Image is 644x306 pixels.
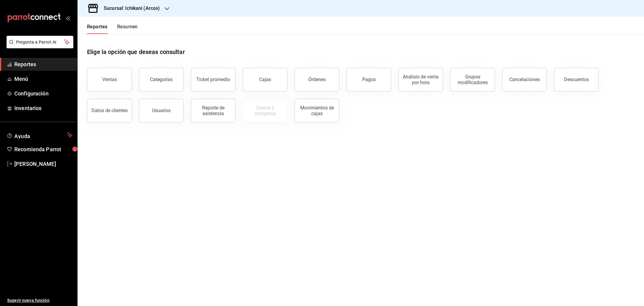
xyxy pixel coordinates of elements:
div: Categorías [150,77,173,82]
button: open_drawer_menu [66,16,70,20]
span: Sugerir nueva función [7,297,72,304]
a: Pregunta a Parrot AI [4,43,73,50]
div: Análisis de venta por hora [402,74,439,85]
button: Pagos [346,68,391,92]
div: Movimientos de cajas [298,105,335,116]
span: [PERSON_NAME] [14,160,72,168]
button: Reporte de asistencia [191,99,236,123]
button: Pregunta a Parrot AI [7,36,73,48]
button: Categorías [139,68,184,92]
a: Cajas [243,68,287,92]
button: Análisis de venta por hora [398,68,443,92]
div: Ventas [102,77,117,82]
button: Reportes [87,24,108,34]
button: Cancelaciones [502,68,547,92]
h1: Elige la opción que deseas consultar [87,47,185,56]
div: Ticket promedio [196,77,230,82]
div: Reporte de asistencia [195,105,232,116]
h3: Sucursal: Ichikani (Arcos) [99,5,160,12]
div: Descuentos [564,77,589,82]
span: Reportes [14,60,72,68]
div: Órdenes [308,77,326,82]
button: Movimientos de cajas [295,99,339,123]
div: Grupos modificadores [454,74,491,85]
button: Usuarios [139,99,184,123]
button: Ventas [87,68,132,92]
button: Grupos modificadores [450,68,495,92]
span: Ayuda [14,132,65,139]
span: Menú [14,75,72,83]
button: Datos de clientes [87,99,132,123]
div: Cajas [259,76,271,83]
button: Órdenes [295,68,339,92]
div: navigation tabs [87,24,138,34]
button: Contrata inventarios para ver este reporte [243,99,287,123]
span: Inventarios [14,104,72,112]
div: Usuarios [152,108,171,113]
div: Cancelaciones [509,77,540,82]
button: Resumen [117,24,138,34]
button: Descuentos [554,68,599,92]
div: Costos y márgenes [247,105,284,116]
span: Recomienda Parrot [14,145,72,153]
span: Configuración [14,89,72,98]
div: Pagos [362,77,376,82]
span: Pregunta a Parrot AI [16,39,64,45]
button: Ticket promedio [191,68,236,92]
div: Datos de clientes [92,108,128,113]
